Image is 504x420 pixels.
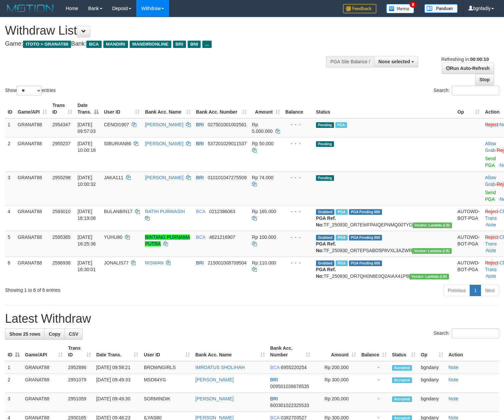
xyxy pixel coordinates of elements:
[485,175,496,187] a: Allow Grab
[392,396,412,402] span: Accepted
[5,284,205,293] div: Showing 1 to 6 of 6 entries
[5,86,56,96] label: Show entries
[268,342,313,361] th: Bank Acc. Number: activate to sort column ascending
[50,99,75,118] th: Trans ID: activate to sort column ascending
[316,122,334,128] span: Pending
[252,175,274,180] span: Rp 74.000
[270,396,278,401] span: BRI
[141,342,192,361] th: User ID: activate to sort column ascending
[270,384,309,389] span: Copy 009501038676535 to clipboard
[142,99,193,118] th: Bank Acc. Name: activate to sort column ascending
[389,342,418,361] th: Status: activate to sort column ascending
[94,361,141,374] td: [DATE] 09:58:21
[485,122,498,127] a: Reject
[481,285,499,296] a: Next
[270,403,309,408] span: Copy 600301022325533 to clipboard
[359,361,389,374] td: -
[349,235,382,240] span: PGA Pending
[104,141,131,146] span: SIBURIAN86
[418,361,446,374] td: bgndany
[5,3,56,13] img: MOTION_logo.png
[252,209,276,214] span: Rp 165.000
[193,342,268,361] th: Bank Acc. Name: activate to sort column ascending
[22,393,65,412] td: GRANAT88
[5,342,22,361] th: ID: activate to sort column descending
[15,205,50,231] td: GRANAT88
[281,365,307,370] span: Copy 6955220254 to clipboard
[249,99,283,118] th: Amount: activate to sort column ascending
[452,86,499,96] input: Search:
[485,190,496,202] a: Send PGA
[424,4,458,13] img: panduan.png
[316,175,334,181] span: Pending
[193,99,249,118] th: Bank Acc. Number: activate to sort column ascending
[15,118,50,138] td: GRANAT88
[5,99,15,118] th: ID
[486,273,496,279] a: Note
[409,274,449,279] span: Vendor URL: https://dashboard.q2checkout.com/secure
[285,140,311,147] div: - - -
[145,234,190,246] a: BINTANG PURNAMA PUTRA
[326,56,374,67] div: PGA Site Balance /
[104,260,129,265] span: JONALIS77
[392,377,412,383] span: Accepted
[5,312,499,325] h1: Latest Withdraw
[5,231,15,256] td: 5
[252,234,276,240] span: Rp 100.000
[442,63,494,74] a: Run Auto-Refresh
[343,4,376,13] img: Feedback.jpg
[270,365,280,370] span: BCA
[5,24,329,37] h1: Withdraw List
[22,374,65,393] td: GRANAT88
[188,41,201,48] span: BNI
[5,256,15,282] td: 6
[94,342,141,361] th: Date Trans.: activate to sort column ascending
[285,259,311,266] div: - - -
[449,365,459,370] a: Note
[208,175,247,180] span: Copy 010101047275509 to clipboard
[104,122,129,127] span: CENOI1907
[104,175,123,180] span: JAKA111
[17,86,42,96] select: Showentries
[252,122,273,134] span: Rp 5.000.000
[44,328,65,340] a: Copy
[475,74,494,85] a: Stop
[335,122,347,128] span: Marked by bgndany
[202,41,211,48] span: ...
[434,86,499,96] label: Search:
[52,175,71,180] span: 2955298
[434,328,499,338] label: Search:
[374,56,418,67] button: None selected
[78,175,96,187] span: [DATE] 10:00:32
[452,328,499,338] input: Search:
[52,234,71,240] span: 2595365
[378,59,410,64] span: None selected
[283,99,313,118] th: Balance
[313,361,359,374] td: Rp 200,000
[455,205,482,231] td: AUTOWD-BOT-PGA
[209,234,235,240] span: Copy 4621216907 to clipboard
[359,393,389,412] td: -
[449,377,459,382] a: Note
[349,209,382,215] span: PGA Pending
[412,248,452,254] span: Vendor URL: https://dashboard.q2checkout.com/secure
[15,99,50,118] th: Game/API: activate to sort column ascending
[485,175,497,187] span: ·
[75,99,101,118] th: Date Trans.: activate to sort column descending
[485,260,498,265] a: Reject
[410,2,417,8] span: 8
[78,260,96,272] span: [DATE] 16:30:01
[209,209,235,214] span: Copy 0212386063 to clipboard
[65,374,93,393] td: 2951079
[195,396,234,401] a: [PERSON_NAME]
[5,171,15,205] td: 3
[418,393,446,412] td: bgndany
[94,393,141,412] td: [DATE] 09:49:30
[145,260,163,265] a: RISWAN
[5,41,329,47] h4: Game: Bank:
[316,209,335,215] span: Grabbed
[470,285,481,296] a: 1
[195,365,245,370] a: IMROATUS SHOLIHAH
[285,208,311,215] div: - - -
[392,365,412,371] span: Accepted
